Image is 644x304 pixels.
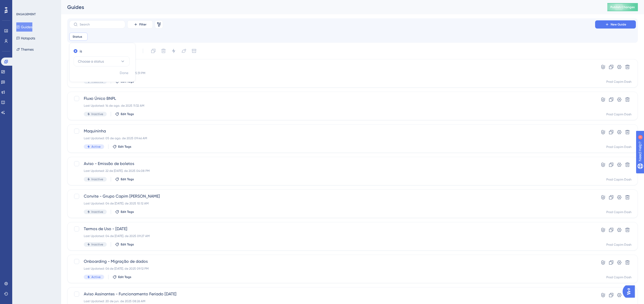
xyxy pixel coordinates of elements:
[127,20,153,29] button: Filter
[117,68,131,78] button: Done
[80,48,82,54] label: is
[121,242,134,246] span: Edit Tags
[35,3,37,7] div: 3
[80,23,121,26] input: Search
[16,22,32,32] button: Guides
[84,169,581,173] div: Last Updated: 22 de [DATE]. de 2025 04:08 PM
[118,275,131,279] span: Edit Tags
[84,291,581,297] span: Aviso Assinantes - Funcionamento Feriado [DATE]
[84,234,581,238] div: Last Updated: 04 de [DATE]. de 2025 09:27 AM
[115,112,134,116] button: Edit Tags
[139,22,146,26] span: Filter
[16,34,35,43] button: Hotspots
[84,161,581,167] span: Aviso - Emissão de boletos
[611,22,626,26] span: New Guide
[84,95,581,102] span: Fluxo Único BNPL
[12,1,32,7] span: Need Help?
[84,267,581,271] div: Last Updated: 06 de [DATE]. de 2025 09:12 PM
[606,210,632,214] div: Prod Capim Dash
[84,128,581,134] span: Maquininha
[606,112,632,116] div: Prod Capim Dash
[595,20,636,29] button: New Guide
[84,201,581,205] div: Last Updated: 04 de [DATE]. de 2025 10:12 AM
[121,210,134,214] span: Edit Tags
[84,299,581,303] div: Last Updated: 20 de jun. de 2025 08:26 AM
[115,210,134,214] button: Edit Tags
[74,56,130,66] button: Choose a status
[84,258,581,265] span: Onboarding - Migração de dados
[84,104,581,108] div: Last Updated: 14 de ago. de 2025 11:32 AM
[84,136,581,140] div: Last Updated: 05 de ago. de 2025 09:46 AM
[84,71,581,75] div: Last Updated: 14 de ago. de 2025 05:31 PM
[91,145,101,149] span: Active
[67,4,595,11] div: Guides
[84,63,581,69] span: Teste Implementação
[606,145,632,149] div: Prod Capim Dash
[16,45,34,54] button: Themes
[91,112,103,116] span: Inactive
[607,3,638,11] button: Publish Changes
[84,226,581,232] span: Termos de Uso - [DATE]
[120,70,128,76] span: Done
[121,177,134,181] span: Edit Tags
[73,35,82,39] span: Status
[113,275,131,279] button: Edit Tags
[606,243,632,247] div: Prod Capim Dash
[113,145,131,149] button: Edit Tags
[78,58,104,64] span: Choose a status
[91,177,103,181] span: Inactive
[115,177,134,181] button: Edit Tags
[623,284,638,299] iframe: UserGuiding AI Assistant Launcher
[121,112,134,116] span: Edit Tags
[610,5,635,9] span: Publish Changes
[91,275,101,279] span: Active
[16,12,36,16] div: ENGAGEMENT
[606,177,632,182] div: Prod Capim Dash
[606,275,632,279] div: Prod Capim Dash
[606,80,632,84] div: Prod Capim Dash
[91,210,103,214] span: Inactive
[118,145,131,149] span: Edit Tags
[84,193,581,199] span: Convite - Grupo Capim [PERSON_NAME]
[115,242,134,246] button: Edit Tags
[91,242,103,246] span: Inactive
